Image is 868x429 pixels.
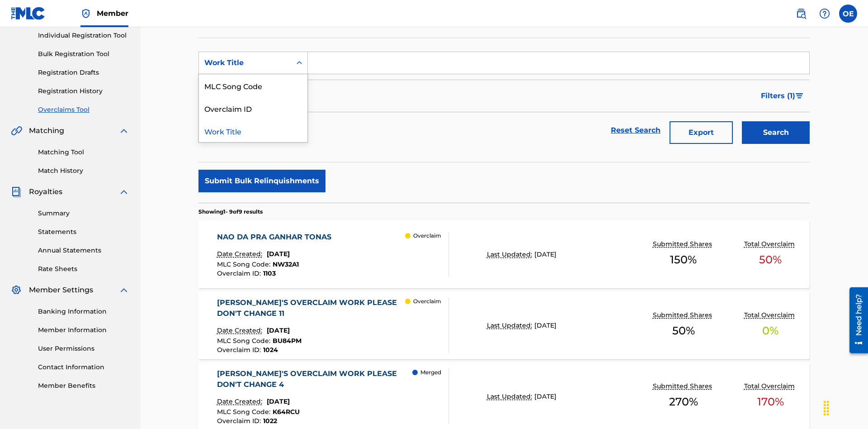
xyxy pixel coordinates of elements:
div: Drag [819,395,834,422]
span: [DATE] [534,392,557,400]
div: MLC Song Code [199,74,307,97]
p: Submitted Shares [653,310,714,320]
p: Total Overclaim [744,239,797,249]
p: Total Overclaim [744,310,797,320]
a: [PERSON_NAME]'S OVERCLAIM WORK PLEASE DON'T CHANGE 11Date Created:[DATE]MLC Song Code:BU84PMOverc... [198,291,810,359]
a: Rate Sheets [38,264,129,274]
span: 0 % [762,323,778,339]
span: [DATE] [267,326,290,334]
div: [PERSON_NAME]'S OVERCLAIM WORK PLEASE DON'T CHANGE 11 [217,297,406,319]
div: NAO DA PRA GANHAR TONAS [217,232,336,243]
a: Matching Tool [38,148,129,157]
a: Bulk Registration Tool [38,49,129,59]
span: 270 % [669,394,698,410]
button: Search [742,121,810,144]
iframe: Resource Center [843,284,868,358]
a: Statements [38,227,129,237]
div: Help [816,5,834,23]
a: Reset Search [606,120,665,140]
img: help [819,8,830,19]
p: Overclaim [413,297,441,305]
button: Submit Bulk Relinquishments [198,170,325,192]
p: Last Updated: [487,392,534,401]
span: 50 % [672,323,695,339]
span: Matching [29,125,64,136]
span: 1103 [263,269,276,277]
img: filter [796,93,803,99]
span: Member Settings [29,285,93,296]
span: MLC Song Code : [217,408,273,416]
a: Annual Statements [38,246,129,255]
a: User Permissions [38,344,129,353]
img: expand [118,285,129,296]
span: Royalties [29,186,62,197]
span: Member [97,8,128,19]
button: Export [670,121,733,144]
span: Overclaim ID : [217,346,263,354]
p: Total Overclaim [744,381,797,391]
img: MLC Logo [11,7,46,20]
img: Member Settings [11,285,22,296]
div: [PERSON_NAME]'S OVERCLAIM WORK PLEASE DON'T CHANGE 4 [217,368,413,390]
div: User Menu [839,5,857,23]
a: Overclaims Tool [38,105,129,114]
img: search [796,8,807,19]
span: MLC Song Code : [217,337,273,345]
span: [DATE] [267,250,290,258]
span: [DATE] [267,397,290,405]
span: 1024 [263,346,278,354]
iframe: Chat Widget [823,386,868,429]
p: Submitted Shares [653,381,714,391]
span: Filters ( 1 ) [761,91,795,101]
div: Work Title [199,119,307,142]
a: Contact Information [38,362,129,372]
p: Date Created: [217,397,264,406]
p: Last Updated: [487,250,534,259]
p: Overclaim [413,232,441,240]
img: expand [118,186,129,197]
button: Filters (1) [755,85,810,107]
p: Date Created: [217,249,264,259]
p: Date Created: [217,326,264,335]
span: 150 % [670,252,697,268]
img: Matching [11,125,22,136]
img: Top Rightsholder [80,8,91,19]
a: Banking Information [38,307,129,316]
a: Summary [38,209,129,218]
a: Member Information [38,325,129,335]
p: Merged [420,368,441,377]
span: K64RCU [273,408,300,416]
p: Showing 1 - 9 of 9 results [198,208,263,216]
p: Last Updated: [487,321,534,330]
img: expand [118,125,129,136]
span: 170 % [757,394,784,410]
a: Public Search [792,5,810,23]
span: [DATE] [534,321,557,329]
div: Overclaim ID [199,97,307,119]
span: Overclaim ID : [217,417,263,425]
span: NW32A1 [273,260,299,268]
a: Registration History [38,86,129,96]
form: Search Form [198,52,810,148]
a: Registration Drafts [38,68,129,77]
span: 50 % [759,252,782,268]
span: Overclaim ID : [217,269,263,277]
span: 1022 [263,417,277,425]
p: Submitted Shares [653,239,714,249]
img: Royalties [11,186,22,197]
a: Match History [38,166,129,176]
span: BU84PM [273,337,302,345]
a: Individual Registration Tool [38,31,129,40]
span: MLC Song Code : [217,260,273,268]
a: NAO DA PRA GANHAR TONASDate Created:[DATE]MLC Song Code:NW32A1Overclaim ID:1103 OverclaimLast Upd... [198,220,810,288]
div: Work Title [204,57,286,68]
a: Member Benefits [38,381,129,391]
span: [DATE] [534,250,557,258]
